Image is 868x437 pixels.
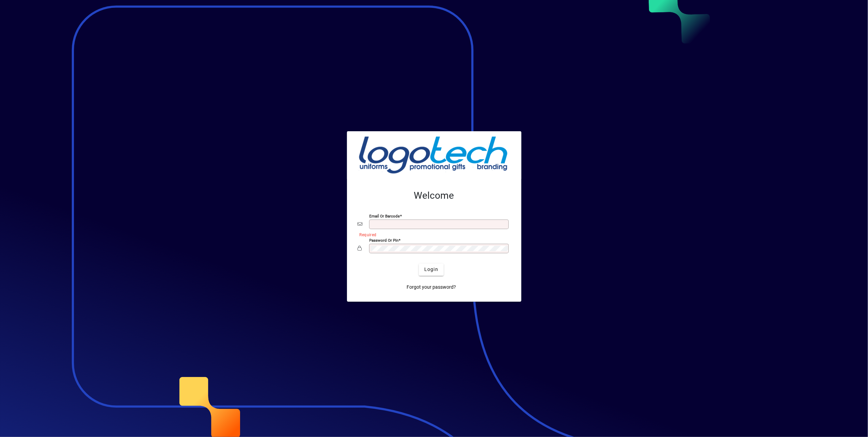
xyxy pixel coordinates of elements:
span: Forgot your password? [407,284,456,291]
button: Login [419,263,444,276]
mat-label: Email or Barcode [369,213,400,218]
mat-label: Password or Pin [369,238,399,242]
mat-error: Required [360,231,505,238]
a: Forgot your password? [404,281,459,293]
h2: Welcome [358,190,510,201]
span: Login [424,266,438,273]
